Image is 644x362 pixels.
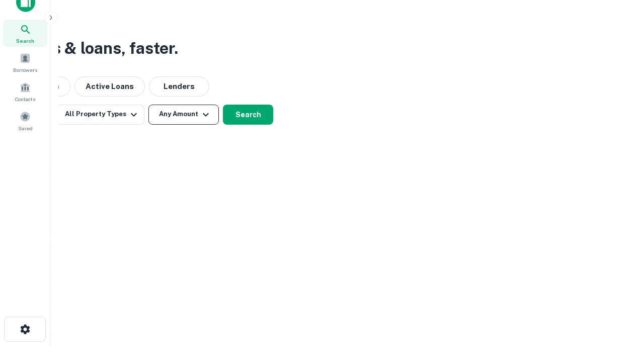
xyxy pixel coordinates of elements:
[3,78,47,105] a: Contacts
[149,76,209,97] button: Lenders
[148,105,219,125] button: Any Amount
[223,105,273,125] button: Search
[3,107,47,134] a: Saved
[3,20,47,47] a: Search
[57,105,144,125] button: All Property Types
[74,76,145,97] button: Active Loans
[3,49,47,76] a: Borrowers
[15,95,35,103] span: Contacts
[13,66,37,74] span: Borrowers
[16,37,34,45] span: Search
[594,282,644,330] iframe: Chat Widget
[18,124,33,132] span: Saved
